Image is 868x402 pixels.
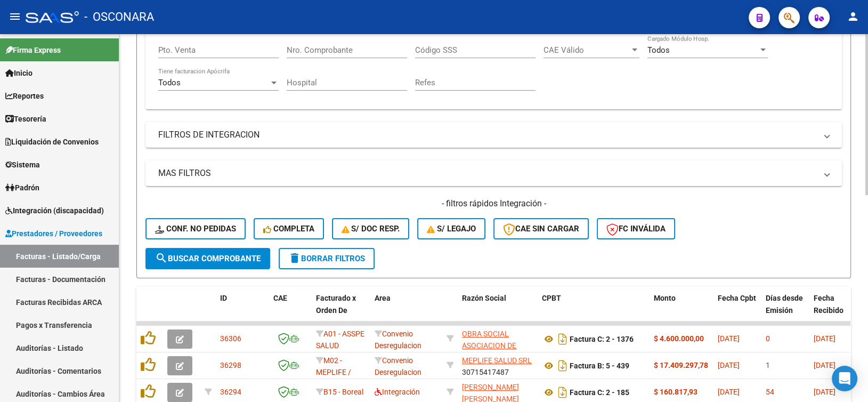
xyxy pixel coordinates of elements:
[814,334,835,343] span: [DATE]
[279,248,375,269] button: Borrar Filtros
[718,334,740,343] span: [DATE]
[155,252,168,264] mat-icon: search
[155,224,236,234] span: Conf. no pedidas
[216,287,269,334] datatable-header-cell: ID
[570,335,634,343] strong: Factura C: 2 - 1376
[462,328,533,350] div: 30707211306
[5,136,99,148] span: Liquidación de Convenios
[145,248,270,269] button: Buscar Comprobante
[493,218,589,239] button: CAE SIN CARGAR
[342,224,400,234] span: S/ Doc Resp.
[847,10,859,23] mat-icon: person
[220,361,241,369] span: 36298
[458,287,538,334] datatable-header-cell: Razón Social
[316,294,356,315] span: Facturado x Orden De
[503,224,579,234] span: CAE SIN CARGAR
[462,355,533,377] div: 30715417487
[606,224,666,234] span: FC Inválida
[814,388,835,396] span: [DATE]
[84,5,154,29] span: - OSCONARA
[654,388,697,396] strong: $ 160.817,93
[766,361,770,369] span: 1
[5,44,61,56] span: Firma Express
[650,287,713,334] datatable-header-cell: Monto
[375,356,421,377] span: Convenio Desregulacion
[145,198,842,210] h4: - filtros rápidos Integración -
[5,90,44,102] span: Reportes
[5,113,46,125] span: Tesorería
[9,10,21,23] mat-icon: menu
[417,218,485,239] button: S/ legajo
[269,287,312,334] datatable-header-cell: CAE
[462,356,532,365] span: MEPLIFE SALUD SRL
[543,45,630,55] span: CAE Válido
[158,167,816,179] mat-panel-title: MAS FILTROS
[809,287,857,334] datatable-header-cell: Fecha Recibido
[370,287,442,334] datatable-header-cell: Area
[316,329,364,350] span: A01 - ASSPE SALUD
[158,129,816,141] mat-panel-title: FILTROS DE INTEGRACION
[718,294,756,302] span: Fecha Cpbt
[375,329,421,350] span: Convenio Desregulacion
[5,205,104,216] span: Integración (discapacidad)
[375,388,420,396] span: Integración
[654,334,704,343] strong: $ 4.600.000,00
[542,294,561,302] span: CPBT
[832,366,857,391] div: Open Intercom Messenger
[814,294,843,315] span: Fecha Recibido
[556,357,570,374] i: Descargar documento
[766,388,774,396] span: 54
[761,287,809,334] datatable-header-cell: Días desde Emisión
[375,294,391,302] span: Area
[220,388,241,396] span: 36294
[713,287,761,334] datatable-header-cell: Fecha Cpbt
[814,361,835,369] span: [DATE]
[220,334,241,343] span: 36306
[145,160,842,186] mat-expansion-panel-header: MAS FILTROS
[316,356,351,389] span: M02 - MEPLIFE / MEPTEC
[254,218,324,239] button: Completa
[312,287,370,334] datatable-header-cell: Facturado x Orden De
[570,388,629,397] strong: Factura C: 2 - 185
[220,294,227,302] span: ID
[5,67,33,79] span: Inicio
[288,254,365,263] span: Borrar Filtros
[5,182,39,194] span: Padrón
[427,224,476,234] span: S/ legajo
[538,287,650,334] datatable-header-cell: CPBT
[766,334,770,343] span: 0
[273,294,287,302] span: CAE
[263,224,314,234] span: Completa
[5,159,40,171] span: Sistema
[145,218,246,239] button: Conf. no pedidas
[718,361,740,369] span: [DATE]
[332,218,410,239] button: S/ Doc Resp.
[288,252,301,264] mat-icon: delete
[145,122,842,148] mat-expansion-panel-header: FILTROS DE INTEGRACION
[323,388,363,396] span: B15 - Boreal
[556,384,570,401] i: Descargar documento
[5,228,102,239] span: Prestadores / Proveedores
[647,45,670,55] span: Todos
[597,218,675,239] button: FC Inválida
[556,331,570,348] i: Descargar documento
[766,294,803,315] span: Días desde Emisión
[462,294,506,302] span: Razón Social
[570,361,629,370] strong: Factura B: 5 - 439
[718,388,740,396] span: [DATE]
[654,294,676,302] span: Monto
[158,78,181,87] span: Todos
[155,254,261,263] span: Buscar Comprobante
[654,361,708,369] strong: $ 17.409.297,78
